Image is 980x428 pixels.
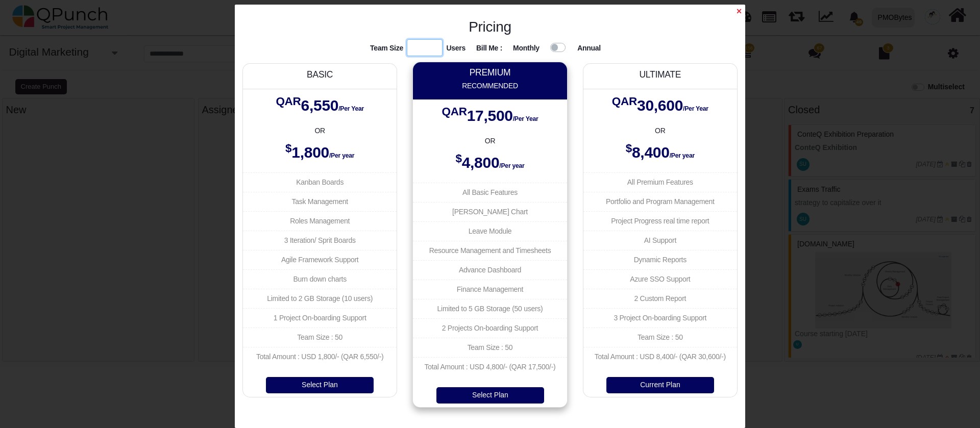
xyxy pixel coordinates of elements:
span: /Per Year [683,105,708,112]
li: Total Amount : USD 8,400/- (QAR 30,600/-) [583,347,737,366]
li: 3 Iteration/ Sprit Boards [243,231,397,250]
center: OR [583,125,737,136]
span: × [737,6,742,16]
h6: Recommended [422,82,558,90]
li: Project Progress real time report [583,211,737,231]
li: AI Support [583,231,737,250]
strong: Annual [577,44,601,52]
span: /Per Year [338,105,364,112]
li: All Basic Features [413,183,567,202]
li: 2 Custom Report [583,289,737,308]
li: Finance Management [413,280,567,299]
li: Team Size : 50 [243,328,397,347]
span: /Per year [499,162,524,169]
strong: Monthly [513,44,540,52]
sup: QAR [442,105,467,118]
span: 30,600 [637,97,683,114]
li: Team Size : 50 [413,338,567,357]
li: 1 Project On-boarding Support [243,308,397,328]
span: 17,500 [467,107,513,124]
sup: $ [626,142,632,155]
li: Limited to 5 GB Storage (50 users) [413,299,567,318]
center: OR [413,136,567,146]
sup: $ [285,142,291,155]
li: Total Amount : USD 1,800/- (QAR 6,550/-) [243,347,397,366]
li: Team Size : 50 [583,328,737,347]
li: Kanban Boards [243,172,397,192]
strong: Team Size [370,43,403,57]
sup: QAR [612,95,637,108]
span: /Per year [329,152,354,159]
span: 8,400 [632,144,670,161]
center: OR [243,125,397,136]
li: 3 Project On-boarding Support [583,308,737,328]
li: All Premium Features [583,172,737,192]
li: Total Amount : USD 4,800/- (QAR 17,500/-) [413,357,567,376]
span: 6,550 [301,97,339,114]
li: Roles Management [243,211,397,231]
li: [PERSON_NAME] Chart [413,202,567,221]
span: /Per Year [513,115,538,122]
li: Advance Dashboard [413,260,567,280]
li: Dynamic Reports [583,250,737,269]
span: /Per year [670,152,695,159]
strong: Users [446,43,465,57]
li: Agile Framework Support [243,250,397,269]
li: Portfolio and Program Management [583,192,737,211]
h5: PREMIUM [422,67,558,78]
h5: ULTIMATE [592,69,728,80]
li: Leave Module [413,221,567,241]
li: Limited to 2 GB Storage (10 users) [243,289,397,308]
sup: QAR [276,95,301,108]
span: 4,800 [462,154,500,171]
button: Select Plan [266,377,374,393]
strong: Bill Me : [476,44,502,52]
button: Select Plan [436,387,544,404]
li: Burn down charts [243,269,397,289]
sup: $ [455,152,461,165]
li: Azure SSO Support [583,269,737,289]
h5: BASIC [252,69,388,80]
li: Resource Management and Timesheets [413,241,567,260]
li: 2 Projects On-boarding Support [413,318,567,338]
h2: Pricing [235,18,745,36]
span: 1,800 [291,144,329,161]
li: Task Management [243,192,397,211]
button: Current Plan [606,377,714,393]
